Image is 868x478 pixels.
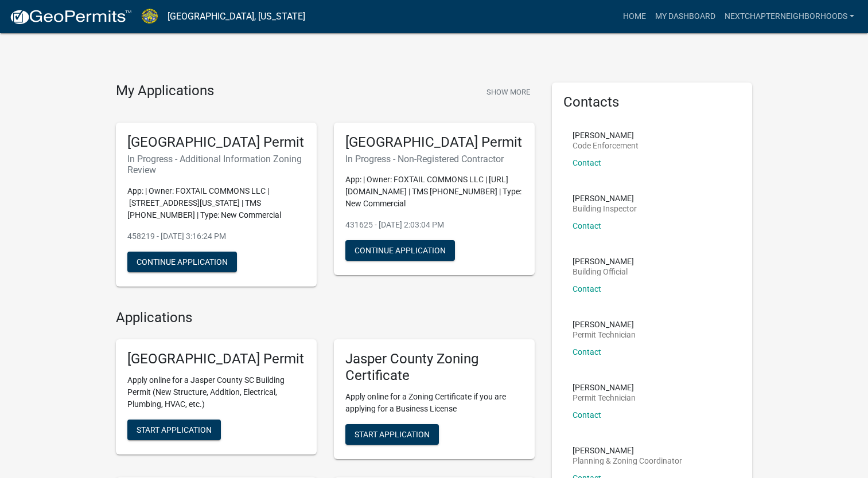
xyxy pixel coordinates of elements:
p: Building Inspector [573,205,637,213]
span: Start Application [355,430,430,439]
a: Contact [573,410,601,420]
h6: In Progress - Additional Information Zoning Review [127,154,305,175]
a: Contact [573,221,601,230]
p: [PERSON_NAME] [573,446,682,455]
a: Nextchapterneighborhoods [720,6,859,28]
h5: [GEOGRAPHIC_DATA] Permit [127,134,305,151]
a: Home [618,6,651,28]
img: Jasper County, South Carolina [141,9,158,24]
a: My Dashboard [651,6,720,28]
p: [PERSON_NAME] [573,320,636,328]
h6: In Progress - Non-Registered Contractor [345,154,523,164]
a: Contact [573,347,601,356]
p: App: | Owner: FOXTAIL COMMONS LLC | [URL][DOMAIN_NAME] | TMS [PHONE_NUMBER] | Type: New Commercial [345,174,523,210]
p: Apply online for a Zoning Certificate if you are applying for a Business License [345,391,523,415]
a: [GEOGRAPHIC_DATA], [US_STATE] [168,7,305,26]
p: Permit Technician [573,394,636,402]
p: 458219 - [DATE] 3:16:24 PM [127,230,305,242]
p: Code Enforcement [573,142,639,150]
button: Start Application [345,424,439,445]
p: Building Official [573,268,634,276]
button: Show More [482,83,535,101]
p: Planning & Zoning Coordinator [573,457,682,465]
h4: Applications [116,309,535,326]
p: [PERSON_NAME] [573,131,639,139]
p: [PERSON_NAME] [573,257,634,265]
a: Contact [573,158,601,167]
p: 431625 - [DATE] 2:03:04 PM [345,219,523,231]
p: App: | Owner: FOXTAIL COMMONS LLC | [STREET_ADDRESS][US_STATE] | TMS [PHONE_NUMBER] | Type: New C... [127,185,305,221]
a: Contact [573,284,601,293]
p: [PERSON_NAME] [573,383,636,391]
p: [PERSON_NAME] [573,194,637,202]
button: Start Application [127,420,221,440]
h5: [GEOGRAPHIC_DATA] Permit [345,134,523,151]
button: Continue Application [127,252,237,272]
h5: Jasper County Zoning Certificate [345,351,523,384]
span: Start Application [137,425,212,434]
p: Permit Technician [573,331,636,339]
h4: My Applications [116,83,214,100]
h5: Contacts [563,94,741,111]
h5: [GEOGRAPHIC_DATA] Permit [127,351,305,367]
button: Continue Application [345,240,455,261]
p: Apply online for a Jasper County SC Building Permit (New Structure, Addition, Electrical, Plumbin... [127,374,305,410]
